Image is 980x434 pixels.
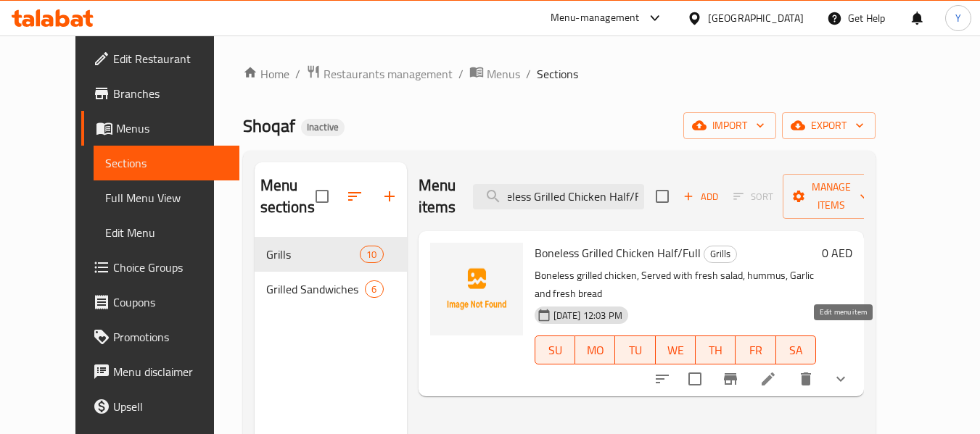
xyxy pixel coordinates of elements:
a: Menus [81,111,239,146]
a: Promotions [81,320,239,354]
span: Promotions [113,328,228,346]
span: Restaurants management [324,65,453,83]
button: FR [736,335,775,364]
button: show more [823,362,858,396]
span: Add item [678,185,724,208]
div: items [365,280,383,298]
a: Home [243,65,289,83]
span: Menus [116,120,228,137]
button: export [782,112,876,139]
a: Coupons [81,285,239,320]
span: Edit Menu [105,224,228,241]
span: Grilled Sandwiches [266,280,366,298]
button: TU [615,335,655,364]
div: Grilled Sandwiches6 [255,272,407,306]
a: Menu disclaimer [81,354,239,389]
span: Y [955,10,961,26]
h6: 0 AED [822,243,852,263]
div: Inactive [301,119,345,136]
span: SA [782,340,810,361]
span: Branches [113,85,228,102]
div: [GEOGRAPHIC_DATA] [708,10,804,26]
span: MO [581,340,609,361]
span: export [794,117,864,135]
button: delete [788,362,823,396]
input: search [473,184,644,209]
span: WE [662,340,690,361]
span: FR [741,340,770,361]
div: Grills [704,246,737,263]
button: TH [696,335,736,364]
span: Sections [105,154,228,172]
nav: Menu sections [255,231,407,312]
span: Coupons [113,293,228,311]
span: Select section [647,181,678,212]
div: items [360,246,383,263]
span: Select section first [724,185,783,208]
span: Select to update [680,364,710,394]
span: Full Menu View [105,189,228,206]
span: import [695,117,765,135]
svg: Show Choices [832,370,849,388]
span: 6 [366,283,382,296]
a: Edit Restaurant [81,41,239,76]
a: Sections [94,146,239,180]
span: [DATE] 12:03 PM [548,309,628,322]
button: import [683,112,776,139]
span: 10 [361,248,382,262]
span: Manage items [794,178,868,214]
span: Boneless Grilled Chicken Half/Full [535,242,701,264]
li: / [295,65,300,83]
button: Add section [372,179,407,214]
div: Menu-management [551,9,640,27]
span: Sort sections [337,179,372,214]
h2: Menu items [419,175,456,218]
nav: breadcrumb [243,64,876,83]
a: Menus [469,64,520,83]
span: Sections [537,65,578,83]
button: Add [678,185,724,208]
a: Upsell [81,389,239,424]
span: Add [681,188,720,205]
li: / [526,65,531,83]
h2: Menu sections [260,175,316,218]
span: Grills [704,246,736,262]
button: MO [575,335,615,364]
button: WE [656,335,696,364]
span: Menus [487,65,520,83]
button: SA [776,335,816,364]
button: Manage items [783,174,880,219]
a: Choice Groups [81,250,239,285]
span: Choice Groups [113,259,228,276]
span: SU [541,340,569,361]
button: Branch-specific-item [713,362,748,396]
img: Boneless Grilled Chicken Half/Full [430,243,523,335]
span: Grills [266,246,361,263]
span: Shoqaf [243,109,295,142]
li: / [458,65,464,83]
button: SU [535,335,575,364]
p: Boneless grilled chicken, Served with fresh salad, hummus, Garlic and fresh bread [535,267,816,303]
div: Grills10 [255,237,407,272]
a: Branches [81,76,239,111]
span: Upsell [113,398,228,415]
a: Edit Menu [94,215,239,250]
span: Menu disclaimer [113,363,228,380]
span: TU [621,340,649,361]
span: Inactive [301,121,345,133]
span: Edit Restaurant [113,50,228,67]
a: Restaurants management [306,64,453,83]
span: TH [701,340,730,361]
a: Full Menu View [94,180,239,215]
button: sort-choices [645,362,680,396]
